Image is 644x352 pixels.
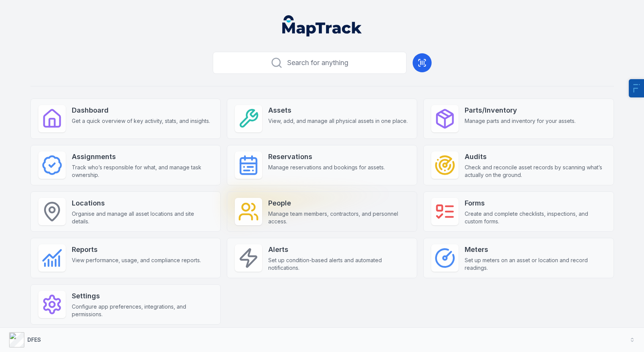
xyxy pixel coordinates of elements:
a: LocationsOrganise and manage all asset locations and site details. [30,191,221,232]
span: Create and complete checklists, inspections, and custom forms. [465,210,606,225]
strong: Forms [465,198,606,209]
a: AssignmentsTrack who’s responsible for what, and manage task ownership. [30,145,221,185]
span: Set up condition-based alerts and automated notifications. [268,256,409,272]
span: Track who’s responsible for what, and manage task ownership. [72,164,213,179]
span: Organise and manage all asset locations and site details. [72,210,213,225]
strong: Locations [72,198,213,209]
span: Configure app preferences, integrations, and permissions. [72,303,213,318]
span: View performance, usage, and compliance reports. [72,256,201,264]
span: Search for anything [287,57,348,68]
strong: Parts/Inventory [465,105,576,116]
strong: Reservations [268,151,385,162]
a: DashboardGet a quick overview of key activity, stats, and insights. [30,99,221,139]
strong: Meters [465,244,606,255]
strong: Assets [268,105,408,116]
strong: Audits [465,151,606,162]
span: Get a quick overview of key activity, stats, and insights. [72,117,210,125]
strong: Settings [72,291,213,301]
strong: DFES [27,336,41,343]
strong: People [268,198,409,209]
strong: Reports [72,244,201,255]
strong: Alerts [268,244,409,255]
a: AlertsSet up condition-based alerts and automated notifications. [227,238,417,278]
button: Search for anything [213,52,407,74]
a: ReservationsManage reservations and bookings for assets. [227,145,417,185]
strong: Assignments [72,151,213,162]
strong: Dashboard [72,105,210,116]
span: Manage team members, contractors, and personnel access. [268,210,409,225]
span: View, add, and manage all physical assets in one place. [268,117,408,125]
a: SettingsConfigure app preferences, integrations, and permissions. [30,284,221,325]
a: AssetsView, add, and manage all physical assets in one place. [227,99,417,139]
a: PeopleManage team members, contractors, and personnel access. [227,191,417,232]
span: Manage reservations and bookings for assets. [268,164,385,171]
a: AuditsCheck and reconcile asset records by scanning what’s actually on the ground. [423,145,614,185]
nav: Global [270,15,374,37]
span: Check and reconcile asset records by scanning what’s actually on the ground. [465,164,606,179]
a: FormsCreate and complete checklists, inspections, and custom forms. [423,191,614,232]
a: MetersSet up meters on an asset or location and record readings. [423,238,614,278]
span: Manage parts and inventory for your assets. [465,117,576,125]
span: Set up meters on an asset or location and record readings. [465,256,606,272]
a: Parts/InventoryManage parts and inventory for your assets. [423,99,614,139]
a: ReportsView performance, usage, and compliance reports. [30,238,221,278]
